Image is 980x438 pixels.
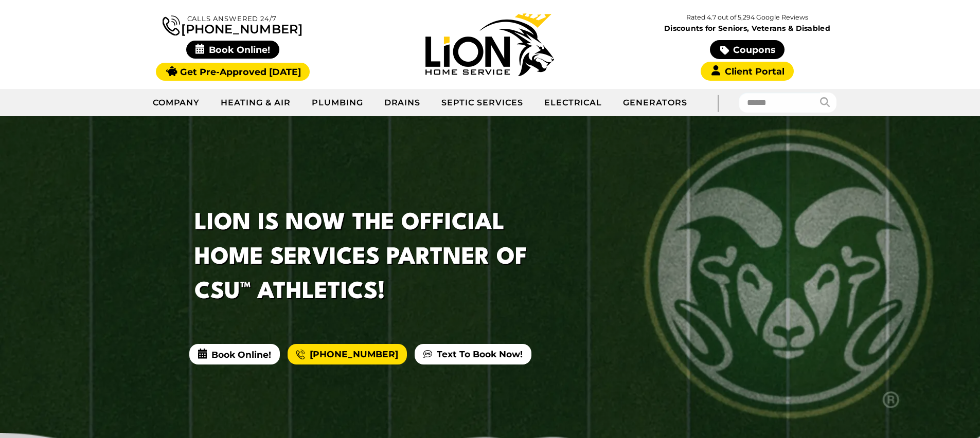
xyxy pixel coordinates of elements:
[613,90,698,116] a: Generators
[710,40,784,59] a: Coupons
[415,344,531,364] a: Text To Book Now!
[431,90,533,116] a: Septic Services
[186,41,279,59] span: Book Online!
[288,344,407,364] a: [PHONE_NUMBER]
[194,206,569,310] h1: LION IS NOW THE OFFICIAL HOME SERVICES PARTNER OF CSU™ ATHLETICS!
[425,13,554,76] img: Lion Home Service
[698,89,739,116] div: |
[142,90,211,116] a: Company
[618,12,876,23] p: Rated 4.7 out of 5,294 Google Reviews
[210,90,301,116] a: Heating & Air
[156,63,310,81] a: Get Pre-Approved [DATE]
[301,90,374,116] a: Plumbing
[621,25,874,32] span: Discounts for Seniors, Veterans & Disabled
[534,90,613,116] a: Electrical
[189,344,280,364] span: Book Online!
[374,90,432,116] a: Drains
[163,13,302,35] a: [PHONE_NUMBER]
[701,62,793,81] a: Client Portal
